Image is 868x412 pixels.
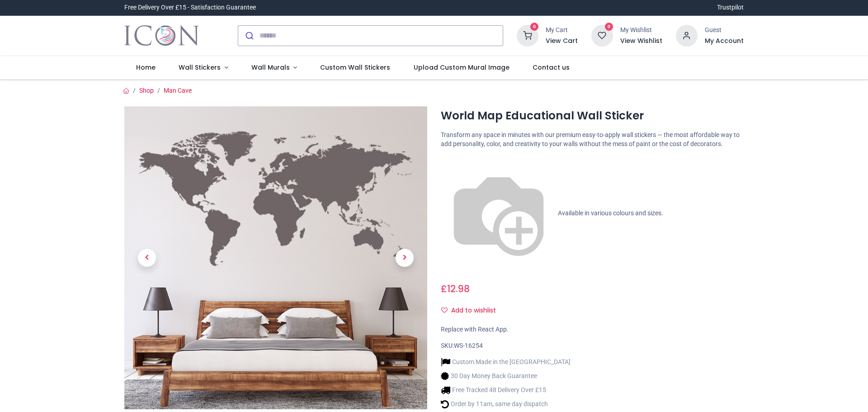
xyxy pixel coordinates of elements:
h1: World Map Educational Wall Sticker [441,108,744,123]
span: WS-16254 [454,342,483,349]
img: color-wheel.png [441,156,557,271]
a: Logo of Icon Wall Stickers [124,23,199,48]
span: Wall Murals [251,63,290,72]
a: Next [382,152,427,364]
span: Custom Wall Stickers [320,63,390,72]
sup: 0 [530,23,539,31]
a: Wall Stickers [167,56,240,80]
a: Previous [124,152,170,364]
a: 0 [591,31,613,38]
a: Wall Murals [240,56,309,80]
a: Shop [139,87,154,94]
li: 30 Day Money Back Guarantee [441,371,571,381]
span: Contact us [533,63,570,72]
div: My Cart [546,26,578,35]
li: Custom Made in the [GEOGRAPHIC_DATA] [441,357,571,367]
span: £ [441,282,470,295]
div: My Wishlist [620,26,662,35]
img: Icon Wall Stickers [124,23,199,48]
i: Add to wishlist [441,307,448,313]
a: Man Cave [164,87,192,94]
span: Next [396,249,414,267]
sup: 0 [605,23,613,31]
div: SKU: [441,341,744,350]
span: Home [136,63,156,72]
span: Previous [138,249,156,267]
a: 0 [517,31,538,38]
a: View Cart [546,37,578,46]
a: View Wishlist [620,37,662,46]
a: My Account [705,37,744,46]
span: Available in various colours and sizes. [558,209,663,217]
span: 12.98 [447,282,470,295]
a: Trustpilot [717,3,744,12]
div: Guest [705,26,744,35]
li: Order by 11am, same day dispatch [441,399,571,409]
button: Add to wishlistAdd to wishlist [441,303,504,318]
li: Free Tracked 48 Delivery Over £15 [441,385,571,395]
p: Transform any space in minutes with our premium easy-to-apply wall stickers — the most affordable... [441,131,744,148]
span: Wall Stickers [179,63,221,72]
button: Submit [238,26,259,46]
span: Upload Custom Mural Image [414,63,509,72]
div: Replace with React App. [441,325,744,334]
img: World Map Educational Wall Sticker [124,106,427,409]
div: Free Delivery Over £15 - Satisfaction Guarantee [124,3,256,12]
